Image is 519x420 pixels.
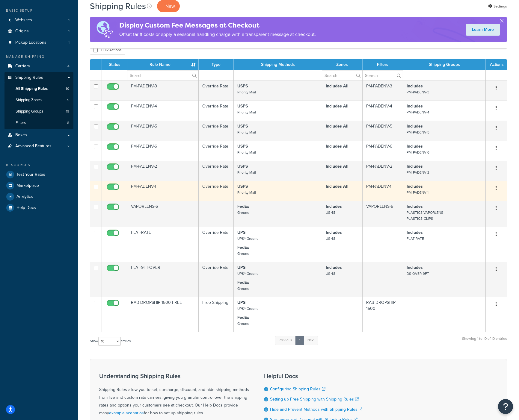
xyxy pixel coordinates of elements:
[237,299,245,306] strong: UPS
[199,81,234,101] td: Override Rate
[4,37,73,48] a: Pickup Locations 1
[326,229,342,236] strong: Includes
[466,24,500,36] a: Learn More
[127,297,199,332] td: RAB-DROPSHIP-1500-FREE
[199,121,234,141] td: Override Rate
[16,120,26,125] span: Filters
[4,191,73,202] a: Analytics
[119,20,316,30] h4: Display Custom Fee Messages at Checkout
[4,141,73,152] li: Advanced Features
[270,396,359,402] a: Setting up Free Shipping with Shipping Rules
[16,183,39,188] span: Marketplace
[127,121,199,141] td: PM-PADENV-5
[4,169,73,180] a: Test Your Rates
[326,83,348,89] strong: Includes All
[90,337,131,346] label: Show entries
[68,40,70,45] span: 1
[90,17,119,42] img: duties-banner-06bc72dcb5fe05cb3f9472aba00be2ae8eb53ab6f0d8bb03d382ba314ac3c341.png
[237,236,259,241] small: UPS® Ground
[15,18,32,23] span: Websites
[237,279,249,286] strong: FedEx
[363,201,403,227] td: VAPORLENS-6
[4,163,73,168] div: Resources
[237,103,248,109] strong: USPS
[326,203,342,210] strong: Includes
[199,181,234,201] td: Override Rate
[127,227,199,262] td: FLAT-RATE
[4,26,73,37] a: Origins 1
[237,203,249,210] strong: FedEx
[4,117,73,128] a: Filters 8
[4,72,73,129] li: Shipping Rules
[15,75,43,80] span: Shipping Rules
[237,286,249,291] small: Ground
[199,262,234,297] td: Override Rate
[407,170,429,175] small: PM-PADENV-2
[99,373,249,379] h3: Understanding Shipping Rules
[237,210,249,215] small: Ground
[363,161,403,181] td: PM-PADENV-2
[237,306,259,311] small: UPS® Ground
[127,141,199,161] td: PM-PADENV-6
[127,161,199,181] td: PM-PADENV-2
[67,120,69,125] span: 8
[68,29,70,34] span: 1
[4,15,73,26] a: Websites 1
[127,181,199,201] td: PM-PADENV-1
[4,61,73,72] li: Carriers
[237,321,249,326] small: Ground
[462,335,507,348] div: Showing 1 to 10 of 10 entries
[4,180,73,191] a: Marketplace
[363,121,403,141] td: PM-PADENV-5
[407,143,423,149] strong: Includes
[407,229,423,236] strong: Includes
[16,172,45,177] span: Test Your Rates
[4,61,73,72] a: Carriers 4
[15,29,29,34] span: Origins
[326,163,348,169] strong: Includes All
[363,70,403,81] input: Search
[119,30,316,39] p: Offset tariff costs or apply a seasonal handling charge with a transparent message at checkout.
[66,109,69,114] span: 19
[4,15,73,26] li: Websites
[4,117,73,128] li: Filters
[275,336,296,345] a: Previous
[199,59,234,70] th: Type
[295,336,304,345] a: 1
[127,70,198,81] input: Search
[4,130,73,141] a: Boxes
[488,2,507,10] a: Settings
[199,227,234,262] td: Override Rate
[363,101,403,121] td: PM-PADENV-4
[234,59,322,70] th: Shipping Methods
[407,103,423,109] strong: Includes
[4,83,73,94] a: All Shipping Rules 10
[264,373,362,379] h3: Helpful Docs
[16,194,33,199] span: Analytics
[407,163,423,169] strong: Includes
[237,244,249,251] strong: FedEx
[326,236,335,241] small: US 48
[199,101,234,121] td: Override Rate
[4,202,73,213] a: Help Docs
[4,54,73,59] div: Manage Shipping
[4,8,73,13] div: Basic Setup
[199,161,234,181] td: Override Rate
[16,98,42,103] span: Shipping Zones
[407,271,429,276] small: DS-OVER-9FT
[4,72,73,83] a: Shipping Rules
[237,229,245,236] strong: UPS
[237,130,256,135] small: Priority Mail
[407,83,423,89] strong: Includes
[237,264,245,271] strong: UPS
[237,150,256,155] small: Priority Mail
[326,210,335,215] small: US 48
[98,337,121,346] select: Showentries
[66,86,69,91] span: 10
[127,262,199,297] td: FLAT-9FT-OVER
[67,98,69,103] span: 5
